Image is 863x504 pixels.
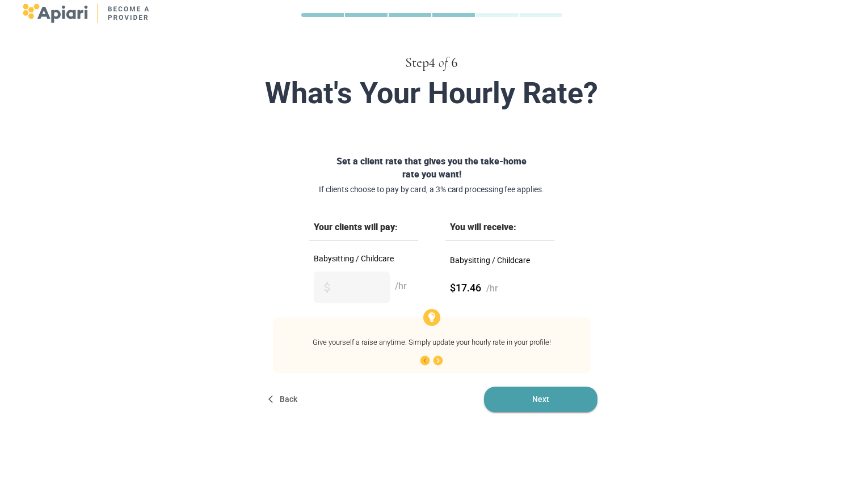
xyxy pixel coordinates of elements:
[484,387,597,412] button: Next
[164,77,700,109] div: What's Your Hourly Rate?
[486,283,498,294] span: /hr
[450,275,550,301] div: $17.46
[284,184,579,195] span: If clients choose to pay by card, a 3% card processing fee applies.
[266,387,302,412] button: Back
[395,280,407,293] span: /hr
[445,222,554,241] div: You will receive:
[23,3,150,23] img: logo
[287,337,576,348] div: Give yourself a raise anytime. Simply update your hourly rate in your profile!
[262,155,602,195] div: Set a client rate that gives you the take-home rate you want!
[314,255,414,262] label: Babysitting / Childcare
[450,255,550,266] div: Babysitting / Childcare
[287,354,576,367] div: 1 / 5
[439,56,448,70] span: of
[423,309,440,326] img: Bulb
[141,53,722,73] div: Step 4 6
[309,222,418,241] div: Your clients will pay:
